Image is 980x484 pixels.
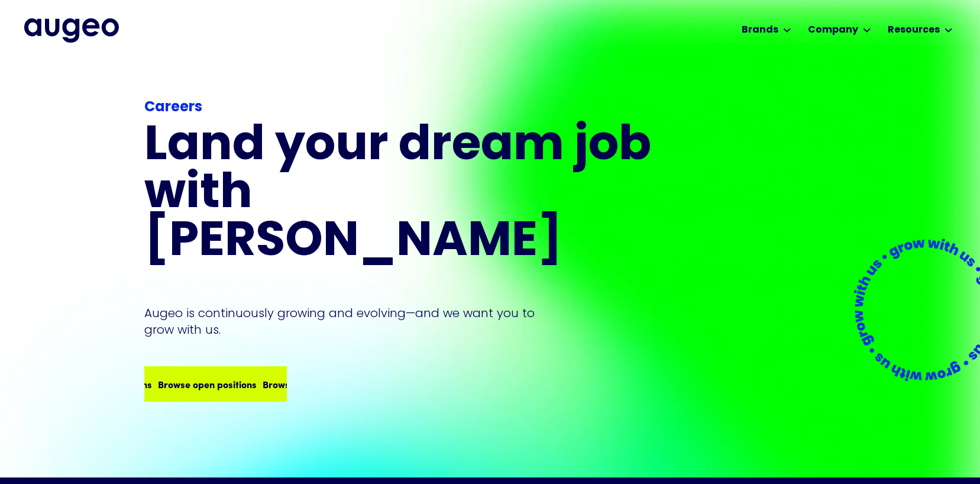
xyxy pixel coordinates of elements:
[888,23,940,37] div: Resources
[144,366,287,402] a: Browse open positionsBrowse open positions
[24,18,119,42] a: home
[144,305,551,338] p: Augeo is continuously growing and evolving—and we want you to grow with us.
[144,101,202,115] strong: Careers
[24,18,119,42] img: Augeo's full logo in midnight blue.
[144,123,655,267] h1: Land your dream job﻿ with [PERSON_NAME]
[742,23,778,37] div: Brands
[118,377,216,391] div: Browse open positions
[222,377,321,391] div: Browse open positions
[808,23,858,37] div: Company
